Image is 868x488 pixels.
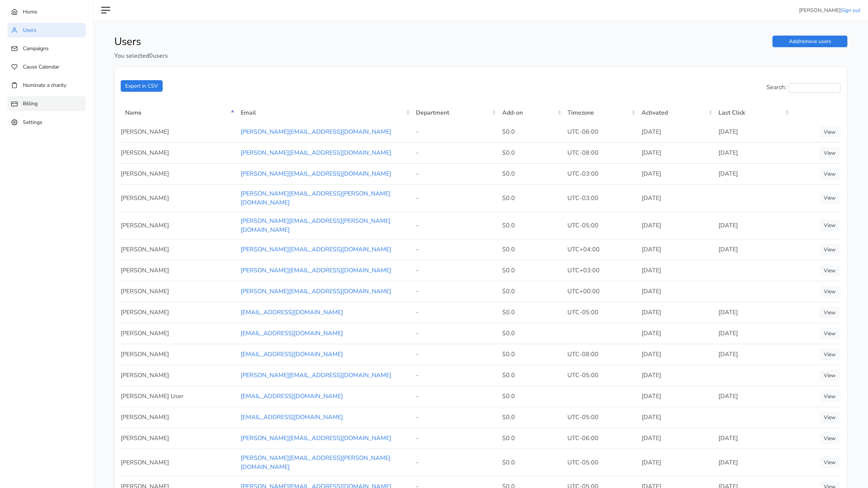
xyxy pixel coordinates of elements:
[498,407,563,428] td: $0.0
[637,239,714,260] td: [DATE]
[563,103,637,122] th: Timezone: activate to sort column ascending
[563,407,637,428] td: UTC-05:00
[637,184,714,212] td: [DATE]
[412,386,498,407] td: -
[241,329,343,337] a: [EMAIL_ADDRESS][DOMAIN_NAME]
[121,386,236,407] td: [PERSON_NAME] User
[412,212,498,239] td: -
[7,115,86,130] a: Settings
[241,434,391,442] a: [PERSON_NAME][EMAIL_ADDRESS][DOMAIN_NAME]
[637,142,714,163] td: [DATE]
[121,323,236,344] td: [PERSON_NAME]
[498,365,563,386] td: $0.0
[563,281,637,302] td: UTC+00:00
[241,392,343,400] a: [EMAIL_ADDRESS][DOMAIN_NAME]
[412,103,498,122] th: Department: activate to sort column ascending
[772,36,847,47] a: Add/remove users
[563,365,637,386] td: UTC-05:00
[819,391,840,402] a: View
[637,163,714,184] td: [DATE]
[498,163,563,184] td: $0.0
[714,302,791,323] td: [DATE]
[819,244,840,255] a: View
[637,428,714,449] td: [DATE]
[498,323,563,344] td: $0.0
[637,386,714,407] td: [DATE]
[637,260,714,281] td: [DATE]
[563,163,637,184] td: UTC-03:00
[241,266,391,275] a: [PERSON_NAME][EMAIL_ADDRESS][DOMAIN_NAME]
[819,126,840,138] a: View
[819,286,840,297] a: View
[412,260,498,281] td: -
[841,7,861,14] a: Sign out
[563,344,637,365] td: UTC-08:00
[241,149,391,157] a: [PERSON_NAME][EMAIL_ADDRESS][DOMAIN_NAME]
[498,212,563,239] td: $0.0
[819,328,840,339] a: View
[23,27,36,34] span: Users
[241,413,343,421] a: [EMAIL_ADDRESS][DOMAIN_NAME]
[714,323,791,344] td: [DATE]
[114,51,475,60] p: You selected users
[714,212,791,239] td: [DATE]
[637,103,714,122] th: Activated: activate to sort column ascending
[241,245,391,254] a: [PERSON_NAME][EMAIL_ADDRESS][DOMAIN_NAME]
[412,365,498,386] td: -
[563,260,637,281] td: UTC+03:00
[498,239,563,260] td: $0.0
[412,302,498,323] td: -
[23,100,37,107] span: Billing
[121,184,236,212] td: [PERSON_NAME]
[819,168,840,180] a: View
[412,184,498,212] td: -
[637,344,714,365] td: [DATE]
[121,281,236,302] td: [PERSON_NAME]
[498,103,563,122] th: Add-on: activate to sort column ascending
[121,302,236,323] td: [PERSON_NAME]
[23,45,49,52] span: Campaigns
[125,82,158,90] span: Export in CSV
[149,52,153,60] span: 0
[637,407,714,428] td: [DATE]
[563,212,637,239] td: UTC-05:00
[412,407,498,428] td: -
[637,365,714,386] td: [DATE]
[241,350,343,358] a: [EMAIL_ADDRESS][DOMAIN_NAME]
[121,239,236,260] td: [PERSON_NAME]
[114,36,475,48] h1: Users
[412,428,498,449] td: -
[241,217,391,234] a: [PERSON_NAME][EMAIL_ADDRESS][PERSON_NAME][DOMAIN_NAME]
[7,78,86,93] a: Nominate a charity
[412,142,498,163] td: -
[637,281,714,302] td: [DATE]
[819,265,840,276] a: View
[819,370,840,381] a: View
[412,163,498,184] td: -
[766,83,840,93] label: Search:
[498,122,563,142] td: $0.0
[412,344,498,365] td: -
[121,407,236,428] td: [PERSON_NAME]
[23,8,37,15] span: Home
[7,4,86,19] a: Home
[498,449,563,476] td: $0.0
[412,323,498,344] td: -
[7,96,86,111] a: Billing
[563,122,637,142] td: UTC-06:00
[412,281,498,302] td: -
[563,302,637,323] td: UTC-05:00
[637,323,714,344] td: [DATE]
[121,80,163,92] button: Export in CSV
[412,239,498,260] td: -
[637,449,714,476] td: [DATE]
[714,239,791,260] td: [DATE]
[412,122,498,142] td: -
[23,63,59,70] span: Cause Calendar
[498,184,563,212] td: $0.0
[241,128,391,136] a: [PERSON_NAME][EMAIL_ADDRESS][DOMAIN_NAME]
[241,308,343,316] a: [EMAIL_ADDRESS][DOMAIN_NAME]
[714,386,791,407] td: [DATE]
[714,122,791,142] td: [DATE]
[714,103,791,122] th: Last Click: activate to sort column ascending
